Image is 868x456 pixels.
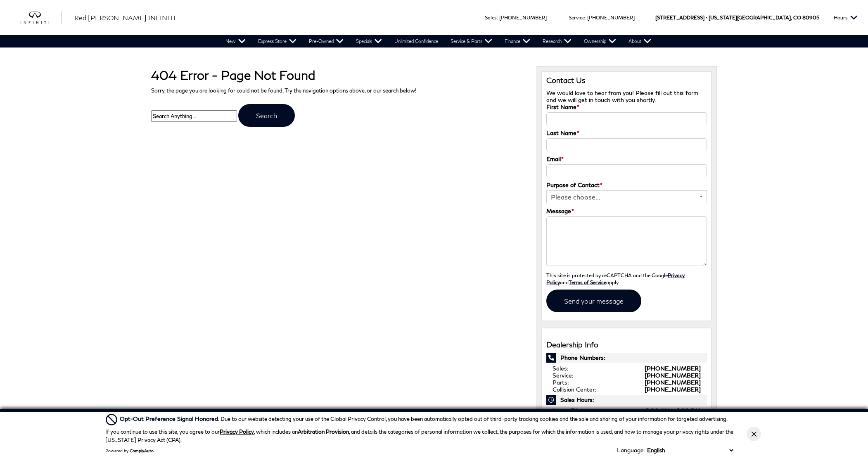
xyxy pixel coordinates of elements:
[298,428,349,435] strong: Arbitration Provision
[499,14,547,21] a: [PHONE_NUMBER]
[546,76,707,85] h3: Contact Us
[553,407,577,414] span: Mon - Fri
[645,365,701,372] a: [PHONE_NUMBER]
[21,11,62,24] a: infiniti
[219,35,657,47] nav: Main Navigation
[546,103,579,110] label: First Name
[21,11,62,24] img: INFINITI
[350,35,388,47] a: Specials
[151,68,524,82] h1: 404 Error - Page Not Found
[130,448,154,453] a: ComplyAuto
[546,207,574,214] label: Message
[151,110,237,122] input: Search Anything...
[617,447,645,453] div: Language:
[546,129,579,136] label: Last Name
[587,14,635,21] a: [PHONE_NUMBER]
[546,272,685,285] a: Privacy Policy
[388,35,444,47] a: Unlimited Confidence
[645,386,701,393] a: [PHONE_NUMBER]
[536,35,578,47] a: Research
[220,428,254,435] a: Privacy Policy
[546,353,707,363] span: Phone Numbers:
[145,60,530,131] div: Sorry, the page you are looking for could not be found. Try the navigation options above, or our ...
[252,35,303,47] a: Express Store
[485,14,497,21] span: Sales
[578,35,622,47] a: Ownership
[645,372,701,379] a: [PHONE_NUMBER]
[120,414,728,423] div: Due to our website detecting your use of the Global Privacy Control, you have been automatically ...
[645,446,735,454] select: Language Select
[546,272,685,285] small: This site is protected by reCAPTCHA and the Google and apply.
[747,427,761,441] button: Close Button
[645,379,701,386] a: [PHONE_NUMBER]
[105,428,733,443] p: If you continue to use this site, you agree to our , which includes an , and details the categori...
[553,365,568,372] span: Sales:
[546,290,641,312] input: Send your message
[553,379,569,386] span: Parts:
[546,89,698,103] span: We would love to hear from you! Please fill out this form and we will get in touch with you shortly.
[546,155,564,162] label: Email
[569,279,606,285] a: Terms of Service
[497,14,498,21] span: :
[444,35,498,47] a: Service & Parts
[74,13,175,23] a: Red [PERSON_NAME] INFINITI
[546,181,602,188] label: Purpose of Contact
[238,104,295,127] input: Search
[585,14,586,21] span: :
[546,395,707,405] span: Sales Hours:
[622,35,657,47] a: About
[105,448,154,453] div: Powered by
[74,14,175,21] span: Red [PERSON_NAME] INFINITI
[655,14,819,21] a: [STREET_ADDRESS] • [US_STATE][GEOGRAPHIC_DATA], CO 80905
[553,372,573,379] span: Service:
[546,341,707,349] h3: Dealership Info
[120,415,221,422] span: Opt-Out Preference Signal Honored .
[498,35,536,47] a: Finance
[303,35,350,47] a: Pre-Owned
[553,386,596,393] span: Collision Center:
[219,35,252,47] a: New
[645,407,701,414] span: 8:00 AM - 6:00 PM
[569,14,585,21] span: Service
